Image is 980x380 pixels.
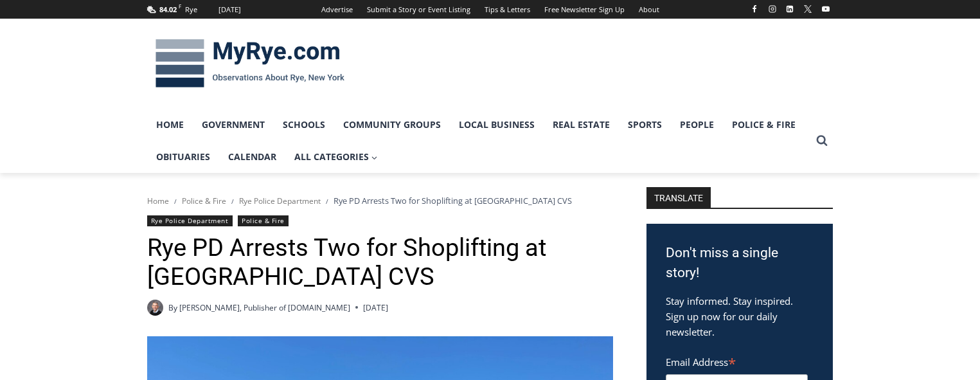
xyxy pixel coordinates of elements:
a: Linkedin [782,1,797,17]
span: 84.02 [159,5,177,14]
a: Community Groups [334,109,450,141]
a: X [800,1,815,17]
a: Instagram [765,1,780,17]
h1: Rye PD Arrests Two for Shoplifting at [GEOGRAPHIC_DATA] CVS [147,233,613,292]
a: Author image [147,300,163,316]
button: View Search Form [810,129,833,152]
div: [DATE] [218,4,241,15]
a: Home [147,195,169,206]
nav: Breadcrumbs [147,194,613,207]
time: [DATE] [363,302,388,314]
span: / [231,197,234,206]
a: Rye Police Department [147,215,233,226]
a: Government [193,109,274,141]
a: Police & Fire [238,215,289,226]
a: Schools [274,109,334,141]
a: Rye Police Department [239,195,321,206]
a: People [671,109,723,141]
label: Email Address [666,349,808,372]
nav: Primary Navigation [147,109,810,174]
span: / [326,197,328,206]
a: Obituaries [147,141,219,173]
span: Rye PD Arrests Two for Shoplifting at [GEOGRAPHIC_DATA] CVS [334,195,572,206]
a: Home [147,109,193,141]
span: By [168,302,177,314]
span: F [179,3,181,10]
a: [PERSON_NAME], Publisher of [DOMAIN_NAME] [179,302,350,313]
a: Facebook [747,1,762,17]
a: Police & Fire [723,109,805,141]
span: All Categories [294,150,378,164]
a: Local Business [450,109,544,141]
a: Calendar [219,141,285,173]
a: All Categories [285,141,387,173]
h3: Don't miss a single story! [666,243,814,284]
a: Police & Fire [182,195,226,206]
a: YouTube [818,1,833,17]
span: / [174,197,177,206]
img: MyRye.com [147,30,353,97]
div: Rye [185,4,197,15]
strong: TRANSLATE [646,187,711,208]
a: Real Estate [544,109,619,141]
a: Sports [619,109,671,141]
p: Stay informed. Stay inspired. Sign up now for our daily newsletter. [666,293,814,339]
